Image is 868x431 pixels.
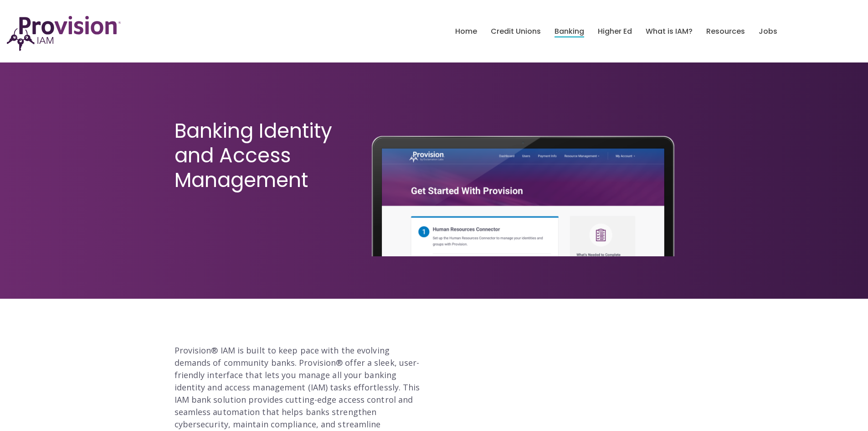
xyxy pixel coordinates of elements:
[555,24,584,39] a: Banking
[448,17,784,46] nav: menu
[491,24,541,39] a: Credit Unions
[455,24,477,39] a: Home
[706,24,745,39] a: Resources
[7,16,121,51] img: ProvisionIAM-Logo-Purple
[759,24,777,39] a: Jobs
[175,117,332,194] span: Banking Identity and Access Management
[598,24,632,39] a: Higher Ed
[646,24,693,39] a: What is IAM?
